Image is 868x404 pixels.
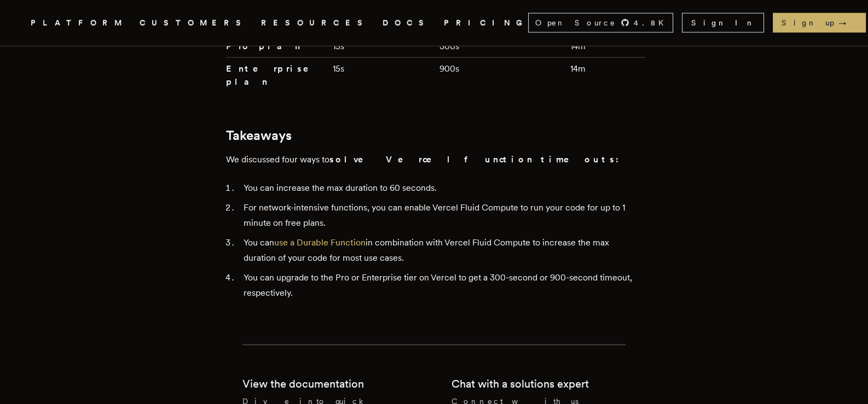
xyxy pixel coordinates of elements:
span: → [838,17,857,28]
h2: View the documentation [242,376,364,391]
li: You can upgrade to the Pro or Enterprise tier on Vercel to get a 300-second or 900-second timeout... [240,270,642,301]
a: Sign In [682,13,764,33]
li: For network-intensive functions, you can enable Vercel Fluid Compute to run your code for up to 1... [240,200,642,231]
strong: Enterprise plan [226,63,324,87]
li: You can in combination with Vercel Fluid Compute to increase the max duration of your code for mo... [240,235,642,266]
h2: Chat with a solutions expert [452,376,589,391]
td: 14m [566,57,645,93]
h2: Takeaways [226,128,642,143]
td: 15s [328,57,435,93]
p: We discussed four ways to [226,152,642,167]
span: 4.8 K [634,17,670,28]
a: CUSTOMERS [140,16,248,30]
button: PLATFORM [31,16,126,30]
strong: Pro plan [226,41,301,51]
a: use a Durable Function [274,237,366,248]
a: DOCS [383,16,431,30]
a: PRICING [444,16,528,30]
td: 900s [435,57,566,93]
span: Open Source [535,17,616,28]
a: Sign up [773,13,866,33]
li: You can increase the max duration to 60 seconds. [240,180,642,196]
button: RESOURCES [261,16,369,30]
strong: solve Vercel function timeouts: [329,154,625,165]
